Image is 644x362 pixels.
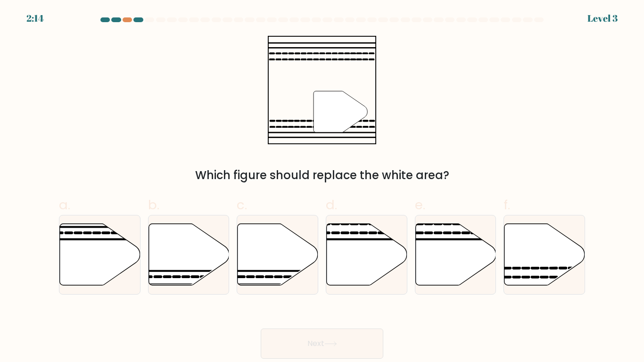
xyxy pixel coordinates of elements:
div: 2:14 [26,11,44,25]
span: b. [148,196,159,214]
span: f. [504,196,510,214]
g: " [314,91,367,132]
button: Next [261,329,383,359]
span: a. [59,196,70,214]
span: c. [237,196,247,214]
span: e. [415,196,425,214]
div: Level 3 [587,11,618,25]
span: d. [326,196,337,214]
div: Which figure should replace the white area? [65,167,579,184]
